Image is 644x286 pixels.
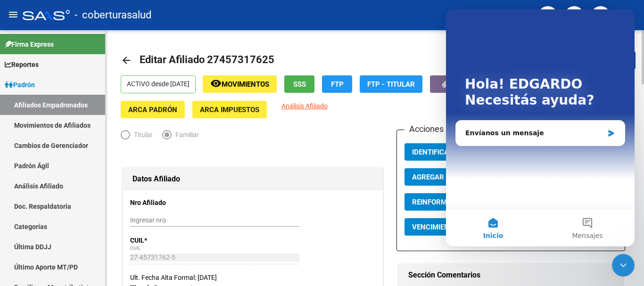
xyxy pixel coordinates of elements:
iframe: Intercom live chat [612,254,635,277]
mat-icon: arrow_back [121,55,132,66]
iframe: Intercom live chat [446,9,635,246]
mat-icon: remove_red_eye [210,78,222,89]
span: Vencimiento PMI [412,223,473,231]
span: FTP [331,80,344,89]
span: - coberturasalud [74,5,151,25]
span: Familiar [172,130,199,140]
h3: Acciones [405,123,447,136]
span: SSS [293,80,306,89]
span: Identificar Modificación [412,148,504,156]
span: FTP - Titular [367,80,415,89]
button: ARCA Padrón [121,101,185,118]
button: FTP [322,75,352,93]
h1: Sección Comentarios [408,268,613,283]
button: Identificar Modificación [405,143,512,161]
span: ARCA Impuestos [200,106,259,114]
span: Movimientos [222,80,269,89]
span: Reinformar Movimiento [412,198,502,206]
button: FTP - Titular [360,75,422,93]
span: Firma Express [5,39,54,49]
span: Agregar Movimiento [412,173,489,181]
p: ACTIVO desde [DATE] [121,75,196,93]
p: CUIL [130,235,204,245]
span: Análisis Afiliado [281,102,328,110]
mat-radio-group: Elija una opción [121,133,208,140]
mat-icon: menu [8,9,19,20]
span: Editar Afiliado 27457317625 [140,54,274,65]
span: ARCA Padrón [128,106,177,114]
span: Padrón [5,80,35,90]
button: Movimientos [203,75,277,93]
h1: Datos Afiliado [132,172,373,187]
button: SSS [284,75,314,93]
button: ARCA Impuestos [192,101,267,118]
span: Titular [130,130,153,140]
button: Vencimiento PMI [405,218,480,236]
div: Ult. Fecha Alta Formal: [DATE] [130,272,376,283]
span: Reportes [5,59,39,70]
p: Nro Afiliado [130,197,204,208]
button: Agregar Movimiento [405,168,497,186]
button: Reinformar Movimiento [405,193,509,211]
